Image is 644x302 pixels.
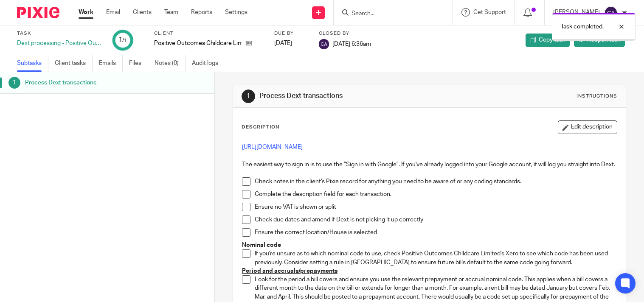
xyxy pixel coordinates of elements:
[118,35,127,45] div: 1
[319,39,329,49] img: svg%3E
[129,55,148,72] a: Files
[242,268,337,274] u: Period and accruals/prepayments
[99,55,123,72] a: Emails
[242,124,279,131] p: Description
[561,22,604,31] p: Task completed.
[242,242,281,248] strong: Nominal code
[255,249,617,267] p: If you're unsure as to which nominal code to use, check Positive Outcomes Childcare Limited's Xer...
[577,93,617,100] div: Instructions
[255,190,617,199] p: Complete the description field for each transaction.
[259,92,447,101] h1: Process Dext transactions
[332,41,371,47] span: [DATE] 6:36am
[558,120,617,134] button: Edit description
[242,144,303,150] a: [URL][DOMAIN_NAME]
[106,8,120,17] a: Email
[604,6,618,20] img: svg%3E
[122,38,127,43] small: /1
[17,30,102,37] label: Task
[255,203,617,211] p: Ensure no VAT is shown or split
[17,55,48,72] a: Subtasks
[154,30,264,37] label: Client
[55,55,93,72] a: Client tasks
[164,8,178,17] a: Team
[17,7,59,18] img: Pixie
[225,8,247,17] a: Settings
[79,8,93,17] a: Work
[274,30,308,37] label: Due by
[255,177,617,186] p: Check notes in the client's Pixie record for anything you need to be aware of or any coding stand...
[154,39,242,48] p: Positive Outcomes Childcare Limited
[274,39,308,48] div: [DATE]
[8,77,20,89] div: 1
[319,30,371,37] label: Closed by
[255,215,617,224] p: Check due dates and amend if Dext is not picking it up correctly
[242,160,617,169] p: The easiest way to sign in is to use the "Sign in with Google". If you've already logged into you...
[192,55,225,72] a: Audit logs
[255,228,617,237] p: Ensure the correct location/House is selected
[17,39,102,48] div: Dext processing - Positive Outcomes
[242,89,255,103] div: 1
[155,55,186,72] a: Notes (0)
[133,8,152,17] a: Clients
[25,76,146,89] h1: Process Dext transactions
[191,8,212,17] a: Reports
